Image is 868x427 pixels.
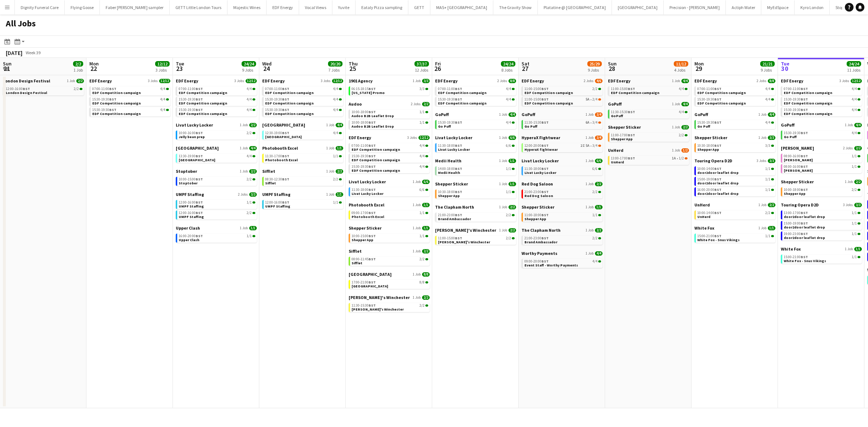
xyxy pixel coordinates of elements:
[524,90,573,95] span: EDF Competition campaign
[176,122,257,145] div: Livat Lucky Locker1 Job2/210:00-16:00BST2/2Jelly bean prep
[611,133,635,137] span: 11:00-17:00
[352,120,428,128] a: 10:00-18:00BST1/1Audoo B2B Leaflet Drop
[608,101,689,107] a: GoPuff1 Job4/4
[801,107,808,112] span: BST
[852,98,857,101] span: 4/4
[160,98,165,101] span: 4/4
[92,101,141,106] span: EDF Competition campaign
[262,78,285,84] span: EDF Energy
[765,87,770,91] span: 4/4
[352,87,376,91] span: 06:15-18:15
[369,143,376,148] span: BST
[611,137,633,141] span: Shepper App
[196,131,203,135] span: BST
[522,112,603,135] div: GoPuff1 Job3/411:30-15:30BST6A•3/4Go Puff
[148,79,158,83] span: 3 Jobs
[435,78,458,84] span: EDF Energy
[697,87,722,91] span: 07:00-11:00
[541,97,549,102] span: BST
[611,133,688,141] a: 11:00-17:00BST2/2Shepper App
[781,122,862,128] a: GoPuff1 Job4/4
[333,87,338,91] span: 4/4
[522,78,544,84] span: EDF Energy
[435,135,472,140] span: Livat Lucky Locker
[679,110,684,114] span: 4/4
[92,111,141,116] span: EDF Competition campaign
[179,101,227,106] span: EDF Competition campaign
[262,78,343,84] a: EDF Energy3 Jobs12/12
[493,0,538,14] button: The Gravity Show
[845,123,853,127] span: 1 Job
[332,79,343,83] span: 12/12
[784,131,808,135] span: 15:30-19:30
[628,86,635,91] span: BST
[758,136,766,140] span: 1 Job
[89,78,112,84] span: EDF Energy
[438,97,515,105] a: 15:30-19:30BST4/4EDF Competition campaign
[509,112,516,117] span: 4/4
[595,136,603,140] span: 3/4
[681,125,689,129] span: 2/2
[438,86,515,95] a: 07:00-11:00BST4/4EDF Competition campaign
[628,110,635,114] span: BST
[438,98,462,101] span: 15:30-19:30
[418,136,430,140] span: 12/12
[784,90,832,95] span: EDF Competition campaign
[851,79,862,83] span: 12/12
[801,131,808,135] span: BST
[265,111,314,116] span: EDF Competition campaign
[586,121,590,124] span: 6A
[524,101,573,106] span: EDF Competition campaign
[608,124,689,130] a: Shepper Sticker1 Job2/2
[76,79,84,83] span: 2/2
[179,97,255,105] a: 15:30-19:30BST4/4EDF Competition campaign
[6,86,82,95] a: 12:00-16:00BST2/2London Design Festival
[176,122,213,128] span: Livat Lucky Locker
[265,134,302,139] span: Southend Airport
[839,79,849,83] span: 3 Jobs
[411,102,421,106] span: 2 Jobs
[422,79,430,83] span: 3/3
[349,78,373,84] span: 1901 Agency
[757,79,766,83] span: 2 Jobs
[196,86,203,91] span: BST
[299,0,332,14] button: Vocal Views
[407,136,417,140] span: 3 Jobs
[608,101,689,124] div: GoPuff1 Job4/411:30-15:30BST4/4GoPuff
[584,79,593,83] span: 2 Jobs
[524,143,601,151] a: 12:00-20:00BST2I5A•3/4HyperaX fightwear
[6,87,30,91] span: 12:00-16:00
[681,102,689,106] span: 4/4
[611,90,659,95] span: EDF Competition campaign
[3,78,84,97] div: London Design Festival1 Job2/212:00-16:00BST2/2London Design Festival
[92,87,116,91] span: 07:00-11:00
[352,90,385,95] span: Maryland Promo
[265,86,342,95] a: 07:00-11:00BST4/4EDF Competition campaign
[369,110,376,114] span: BST
[196,97,203,102] span: BST
[179,134,205,139] span: Jelly bean prep
[784,134,797,139] span: Go Puff
[541,86,549,91] span: BST
[852,131,857,135] span: 4/4
[455,86,462,91] span: BST
[109,86,116,91] span: BST
[109,107,116,112] span: BST
[611,87,635,91] span: 11:00-15:00
[784,87,808,91] span: 07:00-11:00
[784,111,832,116] span: EDF Competition campaign
[176,78,257,84] a: EDF Energy3 Jobs12/12
[435,78,516,84] a: EDF Energy2 Jobs8/8
[352,121,376,124] span: 10:00-18:00
[697,143,774,151] a: 10:30-18:00BST3/3Shepper App
[356,0,408,14] button: Eataly Pizza sampling
[592,98,597,101] span: 2/4
[438,120,515,128] a: 15:30-19:30BST4/4Go Puff
[697,86,774,95] a: 07:00-11:00BST4/4EDF Competition campaign
[499,136,507,140] span: 1 Job
[694,78,775,84] a: EDF Energy2 Jobs8/8
[509,79,516,83] span: 8/8
[349,78,430,101] div: 1901 Agency1 Job3/306:15-18:15BST3/3[US_STATE] Promo
[349,135,430,140] a: EDF Energy3 Jobs12/12
[267,0,299,14] button: EDF Energy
